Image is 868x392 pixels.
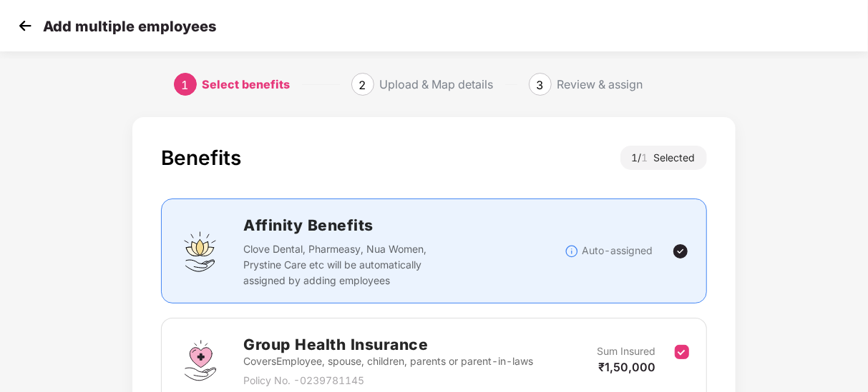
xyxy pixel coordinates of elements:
span: 1 [642,151,654,164]
div: Upload & Map details [380,73,494,96]
div: Select benefits [203,73,291,96]
img: svg+xml;base64,PHN2ZyBpZD0iVGljay0yNHgyNCIgeG1sbnM9Imh0dHA6Ly93d3cudzMub3JnLzIwMDAvc3ZnIiB3aWR0aD... [672,243,689,260]
img: svg+xml;base64,PHN2ZyBpZD0iQWZmaW5pdHlfQmVuZWZpdHMiIGRhdGEtbmFtZT0iQWZmaW5pdHkgQmVuZWZpdHMiIHhtbG... [179,230,222,273]
div: 1 / Selected [620,146,707,170]
img: svg+xml;base64,PHN2ZyBpZD0iR3JvdXBfSGVhbHRoX0luc3VyYW5jZSIgZGF0YS1uYW1lPSJHcm91cCBIZWFsdGggSW5zdX... [179,339,222,382]
div: Review & assign [557,73,643,96]
h2: Affinity Benefits [243,213,564,237]
span: ₹1,50,000 [599,360,656,374]
span: 2 [359,78,366,92]
p: Add multiple employees [43,18,216,35]
p: Sum Insured [598,343,656,359]
span: 3 [537,78,544,92]
span: 1 [182,78,189,92]
p: Auto-assigned [582,243,653,258]
h2: Group Health Insurance [243,333,533,356]
img: svg+xml;base64,PHN2ZyBpZD0iSW5mb18tXzMyeDMyIiBkYXRhLW5hbWU9IkluZm8gLSAzMngzMiIgeG1sbnM9Imh0dHA6Ly... [565,244,579,258]
div: Benefits [161,146,241,170]
p: Policy No. - 0239781145 [243,373,533,388]
p: Clove Dental, Pharmeasy, Nua Women, Prystine Care etc will be automatically assigned by adding em... [243,241,436,288]
p: Covers Employee, spouse, children, parents or parent-in-laws [243,353,533,369]
img: svg+xml;base64,PHN2ZyB4bWxucz0iaHR0cDovL3d3dy53My5vcmcvMjAwMC9zdmciIHdpZHRoPSIzMCIgaGVpZ2h0PSIzMC... [14,15,36,36]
